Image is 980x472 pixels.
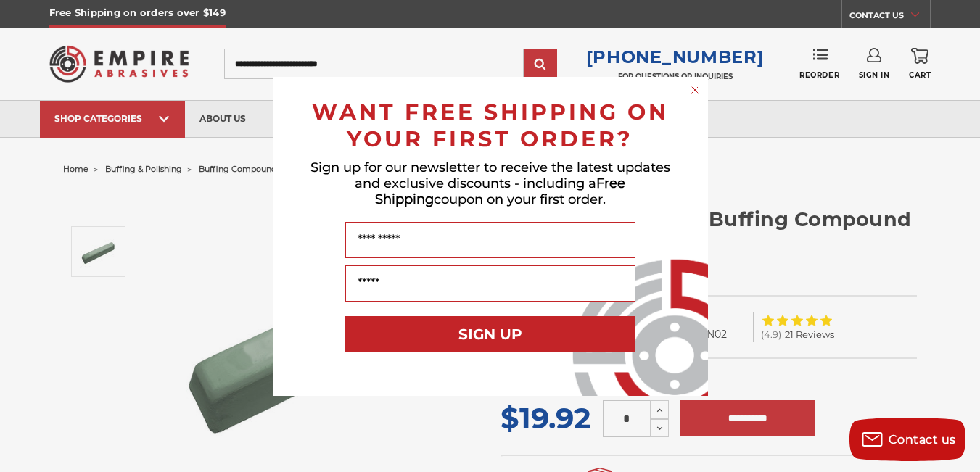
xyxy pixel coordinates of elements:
span: Contact us [889,433,956,447]
span: Free Shipping [375,175,626,207]
button: SIGN UP [345,316,635,352]
span: WANT FREE SHIPPING ON YOUR FIRST ORDER? [312,99,669,152]
button: Close dialog [688,83,702,97]
button: Contact us [849,418,965,461]
span: Sign up for our newsletter to receive the latest updates and exclusive discounts - including a co... [310,160,670,207]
